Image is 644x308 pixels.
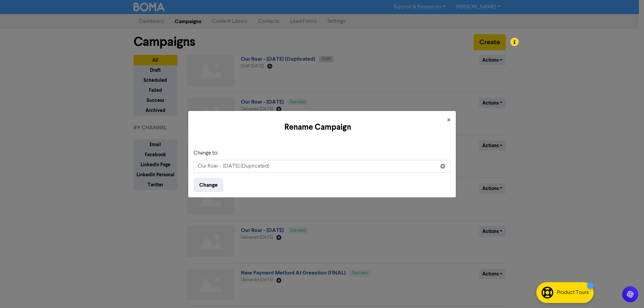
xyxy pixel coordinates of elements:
iframe: Chat Widget [560,236,644,308]
span: × [447,115,450,125]
label: Change to: [194,149,218,157]
button: Change [194,178,223,192]
h5: Rename Campaign [194,121,442,133]
button: Close [442,111,456,130]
